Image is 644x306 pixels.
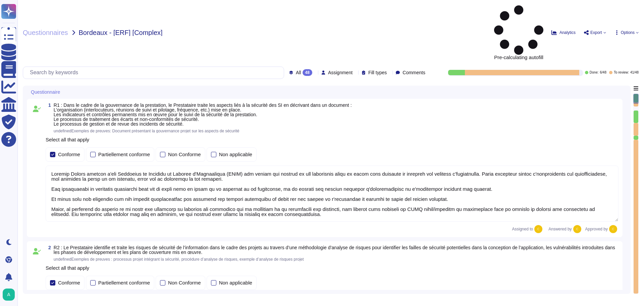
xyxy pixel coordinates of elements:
div: Partiellement conforme [98,280,150,285]
img: user [609,225,617,233]
span: Questionnaire [31,90,60,94]
span: 2 [46,245,51,250]
span: Answered by [548,227,572,231]
span: Questionnaires [23,29,68,36]
span: Options [621,31,635,35]
div: Non Conforme [168,280,201,285]
img: user [573,225,581,233]
span: 1 [46,103,51,107]
span: Fill types [368,70,387,75]
div: Partiellement conforme [98,152,150,157]
span: Assignment [328,70,353,75]
img: user [534,225,542,233]
p: Select all that apply [46,137,619,142]
span: undefinedExemples de preuves : processus projet intégrant la sécurité, procédure d’analyse de ris... [54,257,304,262]
span: Export [590,31,602,35]
span: Assigned to [512,225,546,233]
span: All [296,70,301,75]
span: 6 / 48 [600,71,606,74]
img: user [3,289,15,301]
span: undefinedExemples de preuves: Document présentant la gouvernance projet sur les aspects de sécurité [54,129,239,133]
div: 48 [303,69,312,76]
div: Non applicable [219,280,252,285]
span: R1 : Dans le cadre de la gouvernance de la prestation, le Prestataire traite les aspects liés à l... [54,102,352,127]
span: 41 / 48 [630,71,639,74]
span: Analytics [559,31,576,35]
div: Conforme [58,152,80,157]
span: To review: [614,71,629,74]
span: Pre-calculating autofill [494,5,543,60]
p: Select all that apply [46,265,619,270]
span: Comments [402,70,425,75]
textarea: Loremip Dolors ametcon a'eli Seddoeius te Incididu ut Laboree d'Magnaaliqua (ENIM) adm veniam qui... [46,166,619,222]
span: Done: [590,71,599,74]
span: Bordeaux - [ERF] [Complex] [79,29,163,36]
button: user [1,287,19,302]
span: R2 : Le Prestataire identifie et traite les risques de sécurité de l’information dans le cadre de... [54,245,615,255]
div: Non Conforme [168,152,201,157]
span: Approved by [585,227,608,231]
input: Search by keywords [26,67,284,79]
div: Non applicable [219,152,252,157]
button: Analytics [551,30,576,35]
div: Conforme [58,280,80,285]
